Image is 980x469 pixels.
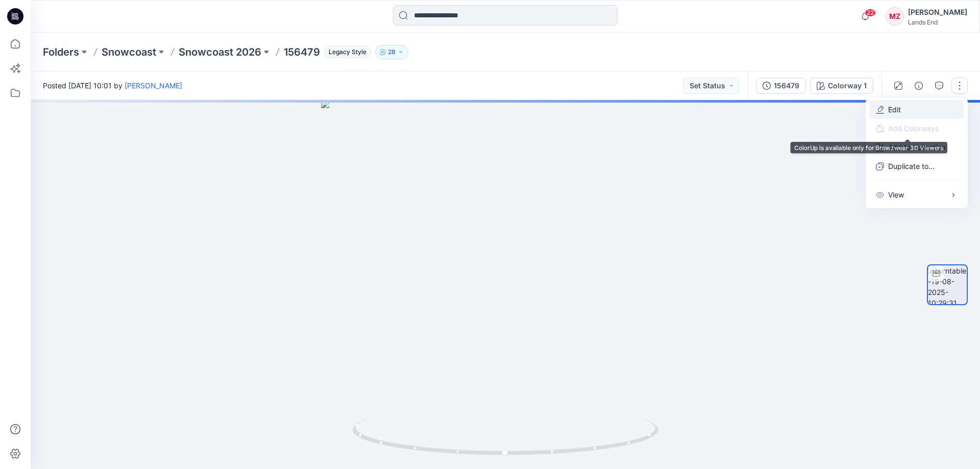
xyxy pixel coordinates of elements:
[888,104,901,115] a: Edit
[324,46,371,58] span: Legacy Style
[888,142,945,153] p: Add to Collection
[43,80,182,91] span: Posted [DATE] 10:01 by
[908,18,967,26] div: Lands End
[320,45,371,59] button: Legacy Style
[179,45,261,59] a: Snowcoast 2026
[828,80,867,91] div: Colorway 1
[375,45,408,59] button: 28
[43,45,79,59] a: Folders
[888,161,935,171] p: Duplicate to...
[102,45,156,59] a: Snowcoast
[865,9,876,17] span: 22
[911,78,927,94] button: Details
[756,78,806,94] button: 156479
[388,46,396,58] p: 28
[125,81,182,90] a: [PERSON_NAME]
[774,80,799,91] div: 156479
[810,78,873,94] button: Colorway 1
[928,265,967,304] img: turntable-19-08-2025-10:29:31
[886,7,904,26] div: MZ
[888,189,904,200] p: View
[908,6,967,18] div: [PERSON_NAME]
[284,45,320,59] p: 156479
